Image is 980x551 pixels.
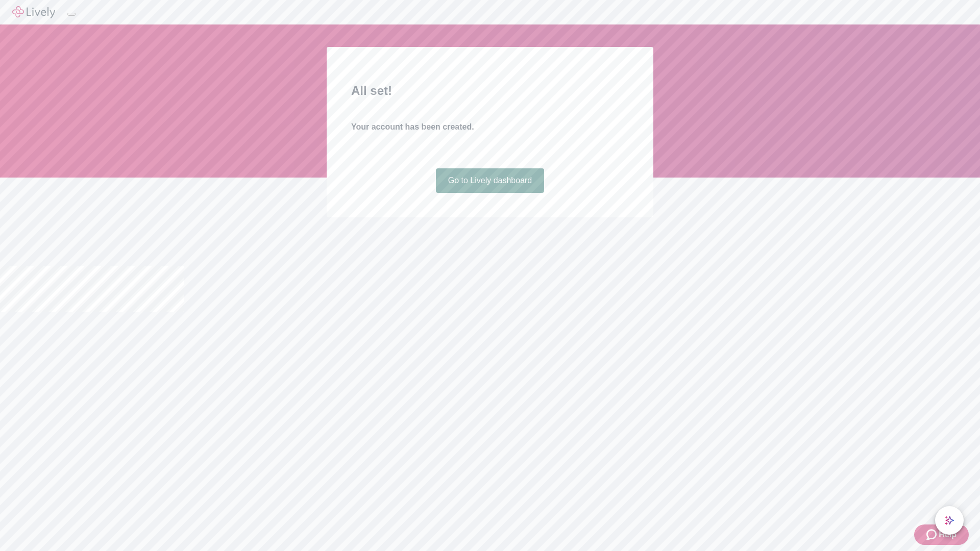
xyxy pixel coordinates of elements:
[914,524,969,545] button: Zendesk support iconHelp
[351,82,629,100] h2: All set!
[935,506,964,535] button: chat
[939,529,957,541] span: Help
[944,515,954,525] svg: Lively AI Assistant
[436,168,545,193] a: Go to Lively dashboard
[926,529,939,541] svg: Zendesk support icon
[351,121,629,133] h4: Your account has been created.
[12,6,55,18] img: Lively
[67,13,76,16] button: Log out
